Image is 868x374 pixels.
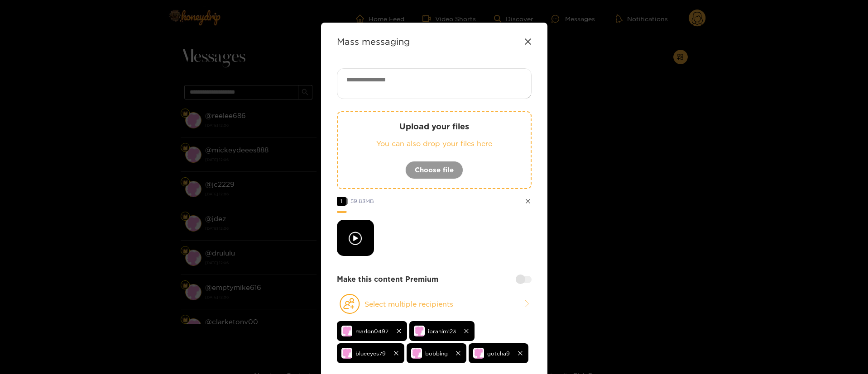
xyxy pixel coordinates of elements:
[411,348,422,359] img: no-avatar.png
[341,326,352,336] img: no-avatar.png
[414,326,425,336] img: no-avatar.png
[356,138,513,149] p: You can also drop your files here
[425,348,448,359] span: bobbing
[350,198,374,204] span: 59.83 MB
[473,348,484,359] img: no-avatar.png
[337,36,410,47] strong: Mass messaging
[337,294,532,314] button: Select multiple recipients
[337,274,438,284] strong: Make this content Premium
[487,348,510,359] span: gotcha9
[355,348,386,359] span: blueeyes79
[428,326,456,336] span: ibrahim123
[341,348,352,359] img: no-avatar.png
[337,197,346,206] span: 1
[356,121,513,132] p: Upload your files
[405,161,463,179] button: Choose file
[355,326,388,336] span: marlon0497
